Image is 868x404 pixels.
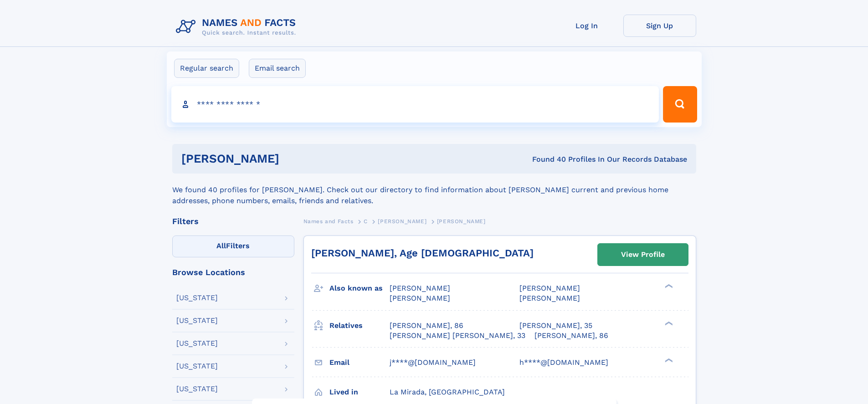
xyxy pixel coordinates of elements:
[663,283,673,289] div: ❯
[172,268,294,276] div: Browse Locations
[534,331,608,341] a: [PERSON_NAME], 86
[329,384,390,400] h3: Lived in
[329,318,390,333] h3: Relatives
[623,15,696,37] a: Sign Up
[172,174,696,206] div: We found 40 profiles for [PERSON_NAME]. Check out our directory to find information about [PERSON...
[390,321,463,331] a: [PERSON_NAME], 86
[390,294,450,302] span: [PERSON_NAME]
[176,385,218,393] div: [US_STATE]
[550,15,623,37] a: Log In
[311,247,534,259] a: [PERSON_NAME], Age [DEMOGRAPHIC_DATA]
[329,355,390,370] h3: Email
[303,215,354,227] a: Names and Facts
[406,154,687,164] div: Found 40 Profiles In Our Records Database
[390,331,525,341] a: [PERSON_NAME] [PERSON_NAME], 33
[621,244,665,265] div: View Profile
[519,321,592,331] a: [PERSON_NAME], 35
[390,284,450,292] span: [PERSON_NAME]
[172,217,294,225] div: Filters
[329,281,390,296] h3: Also known as
[598,244,688,266] a: View Profile
[364,215,368,227] a: C
[390,388,505,396] span: La Mirada, [GEOGRAPHIC_DATA]
[519,294,580,302] span: [PERSON_NAME]
[172,15,303,39] img: Logo Names and Facts
[181,153,406,164] h1: [PERSON_NAME]
[663,320,673,326] div: ❯
[172,235,294,257] label: Filters
[364,218,368,225] span: C
[176,294,218,302] div: [US_STATE]
[437,218,486,225] span: [PERSON_NAME]
[663,86,697,123] button: Search Button
[176,317,218,324] div: [US_STATE]
[171,86,659,123] input: search input
[663,357,673,363] div: ❯
[174,59,239,78] label: Regular search
[176,363,218,370] div: [US_STATE]
[519,284,580,292] span: [PERSON_NAME]
[176,340,218,347] div: [US_STATE]
[378,218,426,225] span: [PERSON_NAME]
[216,241,226,250] span: All
[378,215,426,227] a: [PERSON_NAME]
[249,59,306,78] label: Email search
